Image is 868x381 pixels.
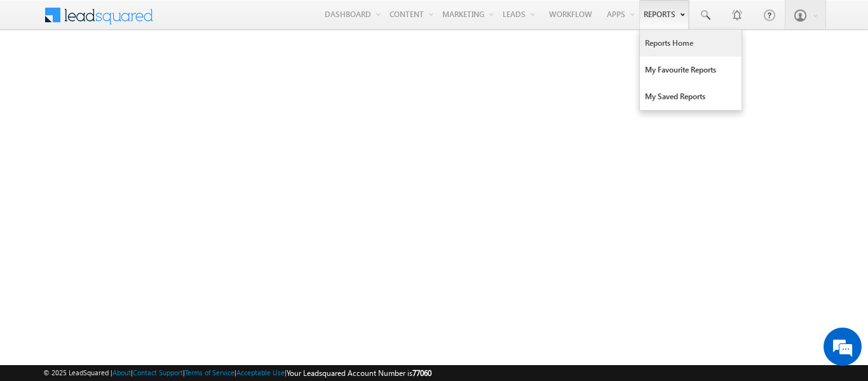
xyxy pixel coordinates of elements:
span: © 2025 LeadSquared | | | | | [43,367,431,379]
em: Start Chat [173,294,231,311]
a: My Favourite Reports [640,57,742,83]
div: Minimize live chat window [208,6,239,37]
img: d_60004797649_company_0_60004797649 [22,67,53,83]
span: Your Leadsquared Account Number is [287,368,431,378]
textarea: Type your message and hit 'Enter' [17,118,232,283]
a: About [112,368,131,377]
a: Contact Support [133,368,183,377]
span: 77060 [412,368,431,378]
a: Acceptable Use [236,368,285,377]
a: Reports Home [640,30,742,57]
a: My Saved Reports [640,83,742,110]
a: Terms of Service [185,368,234,377]
div: Chat with us now [66,67,214,83]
